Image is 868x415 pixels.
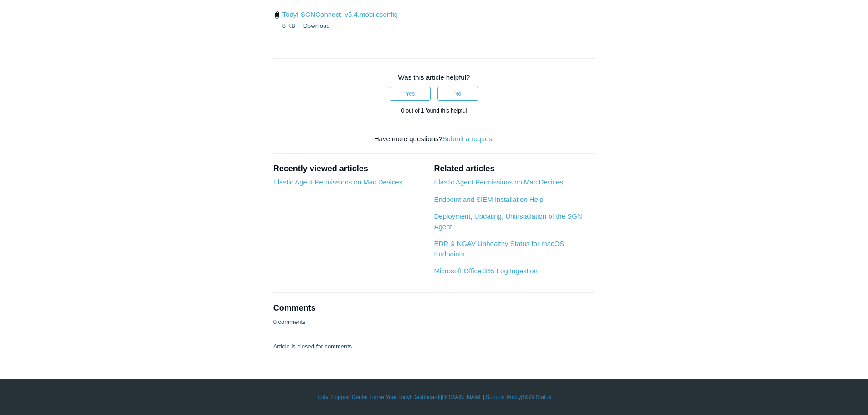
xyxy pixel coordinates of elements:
p: Article is closed for comments. [273,342,354,351]
h2: Related articles [434,163,595,175]
button: This article was helpful [390,87,431,101]
span: 8 KB [282,22,302,29]
a: EDR & NGAV Unhealthy Status for macOS Endpoints [434,240,564,258]
h2: Comments [273,302,595,314]
a: Deployment, Updating, Uninstallation of the SGN Agent [434,212,582,231]
span: Was this article helpful? [398,73,470,81]
a: Microsoft Office 365 Log Ingestion [434,267,537,275]
a: Submit a request [442,135,494,143]
a: Download [303,22,330,29]
h2: Recently viewed articles [273,163,425,175]
a: Your Todyl Dashboard [385,393,439,401]
a: Support Policy [486,393,521,401]
div: | | | | [170,393,699,401]
a: [DOMAIN_NAME] [441,393,484,401]
a: Todyl Support Center Home [317,393,384,401]
a: Elastic Agent Permissions on Mac Devices [434,178,563,186]
button: This article was not helpful [437,87,478,101]
div: Have more questions? [273,134,595,144]
span: 0 out of 1 found this helpful [401,108,467,114]
a: Elastic Agent Permissions on Mac Devices [273,178,402,186]
a: Endpoint and SIEM Installation Help [434,195,543,203]
a: Todyl-SGNConnect_v5.4.mobileconfig [282,10,398,18]
a: SGN Status [523,393,551,401]
p: 0 comments [273,318,306,327]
